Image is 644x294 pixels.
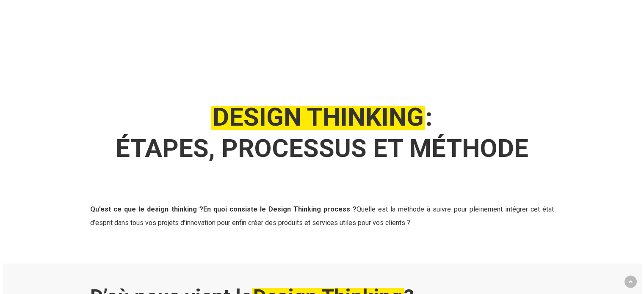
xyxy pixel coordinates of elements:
[211,102,433,132] strong: :
[116,133,528,163] strong: ÉTAPES, PROCESSUS ET MÉTHODE
[90,205,357,213] strong: En quoi consiste le Design Thinking process ?
[211,102,425,132] em: DESIGN THINKING
[90,205,554,227] span: Quelle est la méthode à suivre pour pleinement intégrer cet état d’esprit dans tous vos projets d...
[90,205,203,213] span: Qu’est ce que le design thinking ?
